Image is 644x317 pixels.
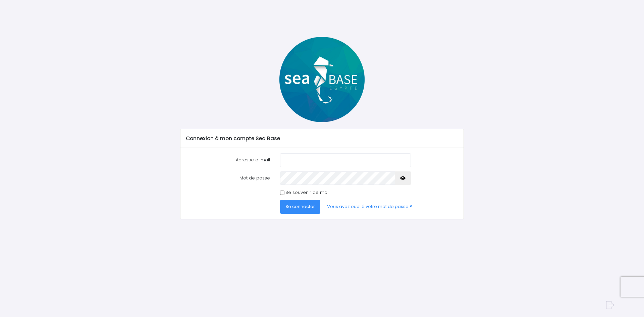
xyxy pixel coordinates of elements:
a: Vous avez oublié votre mot de passe ? [322,200,418,213]
label: Se souvenir de moi [285,189,328,196]
button: Se connecter [280,200,320,213]
div: Connexion à mon compte Sea Base [180,129,463,148]
label: Adresse e-mail [181,153,275,167]
span: Se connecter [285,203,315,210]
label: Mot de passe [181,171,275,185]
